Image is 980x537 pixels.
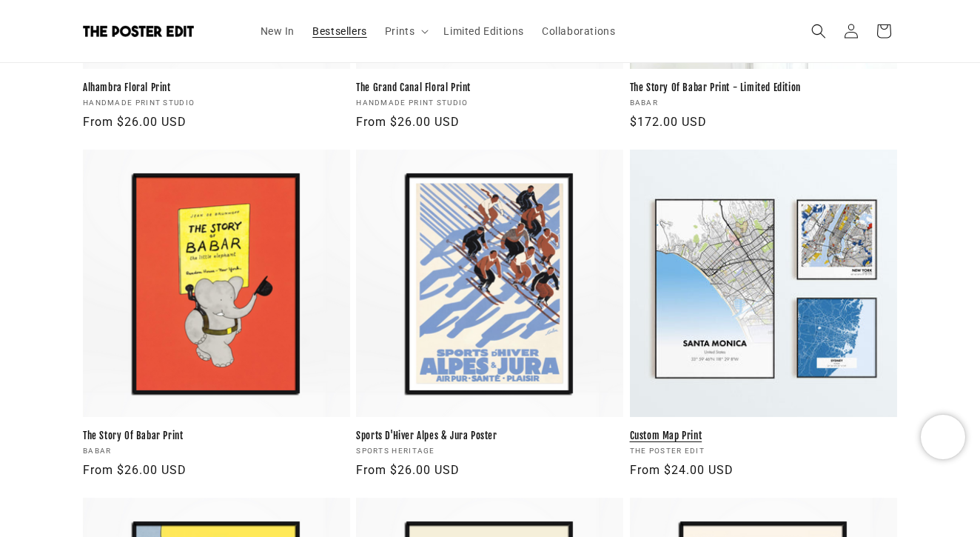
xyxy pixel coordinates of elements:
[542,24,615,38] span: Collaborations
[252,16,304,47] a: New In
[303,16,376,47] a: Bestsellers
[443,24,524,38] span: Limited Editions
[385,24,415,38] span: Prints
[921,415,965,459] iframe: Chatra live chat
[261,24,295,38] span: New In
[630,430,897,442] a: Custom Map Print
[630,81,897,94] a: The Story Of Babar Print - Limited Edition
[356,430,623,442] a: Sports D'Hiver Alpes & Jura Poster
[312,24,367,38] span: Bestsellers
[83,81,350,94] a: Alhambra Floral Print
[802,15,835,47] summary: Search
[434,16,533,47] a: Limited Editions
[376,16,435,47] summary: Prints
[533,16,624,47] a: Collaborations
[78,20,237,43] a: The Poster Edit
[356,81,623,94] a: The Grand Canal Floral Print
[83,25,194,37] img: The Poster Edit
[83,430,350,442] a: The Story Of Babar Print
